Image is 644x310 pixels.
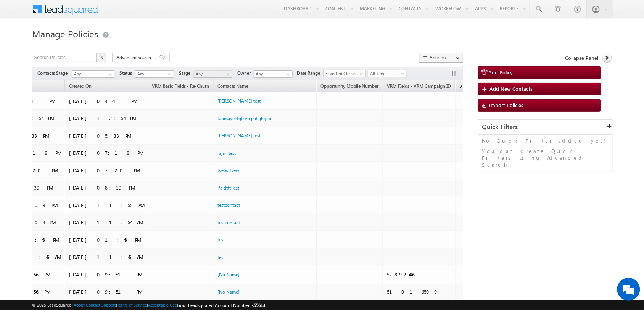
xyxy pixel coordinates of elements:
[482,137,609,144] p: No Quick Filter added yet!
[37,70,71,77] span: Contacts Stage
[324,70,363,77] span: Expected Closure Date
[456,82,558,92] a: VRM Basic Fields - Ubona Re-Churn Counter(sorted ascending)
[135,71,172,77] span: Any
[69,236,145,243] div: [DATE] 01:48 PM
[459,84,548,89] span: VRM Basic Fields - Ubona Re-Churn Counter
[387,271,452,278] div: 52892436
[218,254,225,260] a: test
[489,102,524,108] span: Import Policies
[152,83,209,89] span: VRM Basic Fields - Re-Churn
[489,69,513,75] span: Add Policy
[69,219,145,226] div: [DATE] 11:54 AM
[218,167,243,173] a: tyetw tyewtr
[214,82,253,92] span: Contacts Name
[135,70,174,78] a: Any
[297,70,323,77] span: Date Range
[72,71,112,77] span: Any
[148,302,177,307] a: Acceptable Use
[320,83,378,89] span: Opportunity Mobile Number
[387,288,452,295] div: 51016509
[69,83,92,89] span: Created On
[69,98,145,104] div: [DATE] 04:41 PM
[69,149,145,156] div: [DATE] 07:18 PM
[69,202,145,209] div: [DATE] 11:55 AM
[69,271,145,278] div: [DATE] 09:51 PM
[69,115,145,122] div: [DATE] 12:54 PM
[478,120,612,135] div: Quick Filters
[218,271,240,277] a: [No Name]
[368,70,404,77] span: All Time
[282,71,292,78] a: Show All Items
[218,98,261,104] a: [PERSON_NAME] test
[178,302,265,308] span: Your Leadsquared Account Number is
[368,70,407,77] a: All Time
[69,288,145,295] div: [DATE] 09:51 PM
[254,70,293,78] input: Type to Search
[119,70,135,77] span: Status
[148,82,213,92] a: VRM Basic Fields - Re-Churn
[99,55,103,59] img: Search
[419,53,463,63] button: Actions
[218,185,240,191] a: Paidttt Test
[179,70,193,77] span: Stage
[86,302,116,307] a: Contact Support
[69,254,145,260] div: [DATE] 11:45 AM
[383,82,455,92] a: VRM FIelds - VRM Campaign ID
[218,133,261,138] a: [PERSON_NAME] test
[32,27,98,40] span: Manage Policies
[69,184,145,191] div: [DATE] 08:39 PM
[237,70,254,77] span: Owner
[482,148,609,168] p: You can create Quick Filters using Advanced Search.
[117,302,147,307] a: Terms of Service
[69,167,145,174] div: [DATE] 07:20 PM
[565,55,599,61] span: Collapse Panel
[218,237,225,243] a: test
[218,116,273,121] a: tanmayeetgfcvb patiljhgcbf
[254,302,265,308] span: 55613
[32,302,265,309] span: © 2025 LeadSquared | | | | |
[72,70,114,78] a: Any
[74,302,85,307] a: About
[218,289,240,295] a: [No Name]
[323,70,366,77] a: Expected Closure Date
[218,150,236,156] a: rajan test
[387,83,451,89] span: VRM FIelds - VRM Campaign ID
[69,132,145,139] div: [DATE] 05:33 PM
[194,71,230,77] span: Any
[218,202,240,208] a: testcontact
[193,70,232,78] a: Any
[317,82,382,92] a: Opportunity Mobile Number
[116,54,153,61] span: Advanced Search
[490,85,533,92] span: Add New Contacts
[218,220,240,225] a: testcontact
[65,82,95,92] a: Created On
